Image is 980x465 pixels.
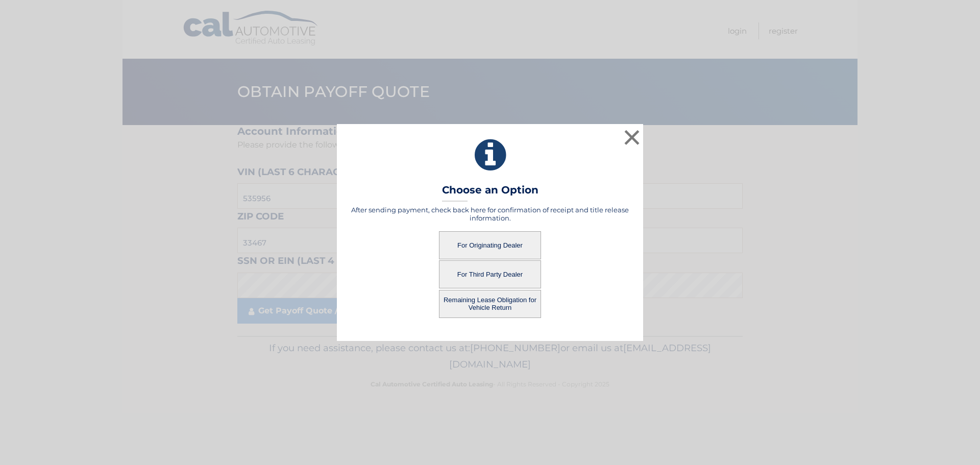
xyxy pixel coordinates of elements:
button: For Originating Dealer [439,231,541,259]
h5: After sending payment, check back here for confirmation of receipt and title release information. [350,206,630,222]
button: × [622,127,642,148]
button: For Third Party Dealer [439,260,541,288]
button: Remaining Lease Obligation for Vehicle Return [439,290,541,318]
h3: Choose an Option [442,184,538,202]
